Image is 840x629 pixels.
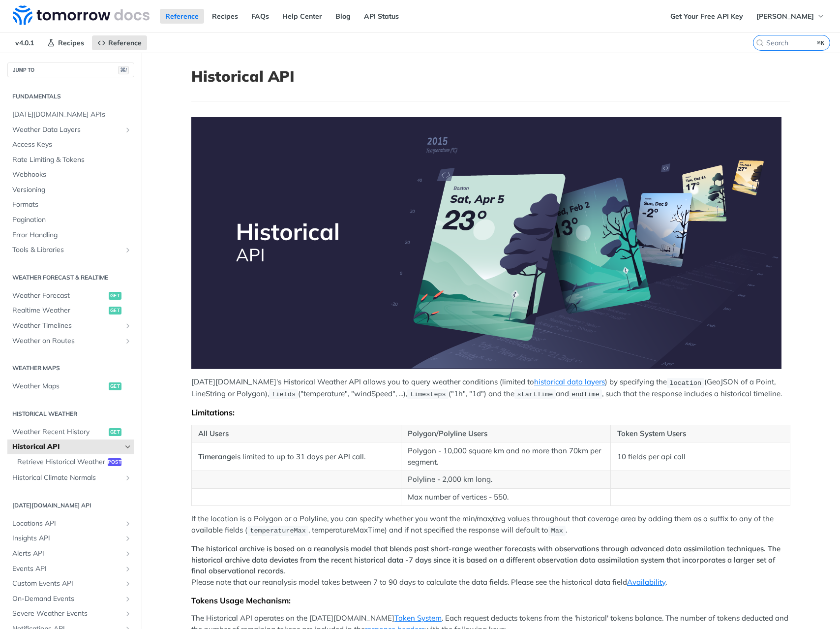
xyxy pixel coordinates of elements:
[12,321,121,331] span: Weather Timelines
[124,595,132,603] button: Show subpages for On-Demand Events
[7,153,134,167] a: Rate Limiting & Tokens
[394,613,442,623] a: Token System
[124,550,132,558] button: Show subpages for Alerts API
[7,243,134,257] a: Tools & LibrariesShow subpages for Tools & Libraries
[92,35,147,50] a: Reference
[571,391,600,398] span: endTime
[7,273,134,282] h2: Weather Forecast & realtime
[12,473,121,483] span: Historical Climate Normals
[7,228,134,243] a: Error Handling
[191,117,781,369] img: Historical-API.png
[207,9,243,24] a: Recipes
[756,12,814,21] span: [PERSON_NAME]
[7,531,134,546] a: Insights APIShow subpages for Insights API
[7,123,134,137] a: Weather Data LayersShow subpages for Weather Data Layers
[359,9,404,24] a: API Status
[401,442,610,471] td: Polygon - 10,000 square km and no more than 70km per segment.
[13,5,150,25] img: Tomorrow.io Weather API Docs
[7,318,134,333] a: Weather TimelinesShow subpages for Weather Timelines
[124,322,132,330] button: Show subpages for Weather Timelines
[610,442,790,471] td: 10 fields per api call
[246,9,274,24] a: FAQs
[12,215,132,225] span: Pagination
[7,606,134,621] a: Severe Weather EventsShow subpages for Severe Weather Events
[7,334,134,348] a: Weather on RoutesShow subpages for Weather on Routes
[12,185,132,195] span: Versioning
[12,200,132,210] span: Formats
[401,471,610,489] td: Polyline - 2,000 km long.
[277,9,328,24] a: Help Center
[12,155,132,165] span: Rate Limiting & Tokens
[12,381,106,391] span: Weather Maps
[12,140,132,150] span: Access Keys
[7,137,134,152] a: Access Keys
[124,246,132,254] button: Show subpages for Tools & Libraries
[12,291,106,301] span: Weather Forecast
[118,66,129,74] span: ⌘/
[669,379,701,386] span: location
[108,38,142,47] span: Reference
[12,455,134,470] a: Retrieve Historical Weatherpost
[191,67,790,85] h1: Historical API
[401,425,610,442] th: Polygon/Polyline Users
[12,579,121,589] span: Custom Events API
[124,580,132,588] button: Show subpages for Custom Events API
[7,167,134,182] a: Webhooks
[751,9,830,24] button: [PERSON_NAME]
[191,117,790,369] span: Expand image
[12,519,121,529] span: Locations API
[12,609,121,619] span: Severe Weather Events
[551,527,563,535] span: Max
[191,408,790,417] div: Limitations:
[7,183,134,197] a: Versioning
[610,425,790,442] th: Token System Users
[7,592,134,606] a: On-Demand EventsShow subpages for On-Demand Events
[7,409,134,418] h2: Historical Weather
[124,565,132,573] button: Show subpages for Events API
[7,425,134,440] a: Weather Recent Historyget
[7,562,134,576] a: Events APIShow subpages for Events API
[109,428,121,436] span: get
[192,425,401,442] th: All Users
[192,442,401,471] td: is limited to up to 31 days per API call.
[191,377,790,400] p: [DATE][DOMAIN_NAME]'s Historical Weather API allows you to query weather conditions (limited to )...
[124,443,132,451] button: Hide subpages for Historical API
[124,337,132,345] button: Show subpages for Weather on Routes
[58,38,84,47] span: Recipes
[12,594,121,604] span: On-Demand Events
[12,110,132,120] span: [DATE][DOMAIN_NAME] APIs
[198,452,235,461] strong: Timerange
[517,391,553,398] span: startTime
[7,471,134,485] a: Historical Climate NormalsShow subpages for Historical Climate Normals
[271,391,296,398] span: fields
[7,213,134,227] a: Pagination
[12,306,106,315] span: Realtime Weather
[17,457,105,467] span: Retrieve Historical Weather
[12,427,106,437] span: Weather Recent History
[330,9,356,24] a: Blog
[250,527,305,535] span: temperatureMax
[12,336,121,346] span: Weather on Routes
[109,382,121,390] span: get
[410,391,446,398] span: timesteps
[191,543,790,588] p: Please note that our reanalysis model takes between 7 to 90 days to calculate the data fields. Pl...
[7,379,134,394] a: Weather Mapsget
[124,610,132,618] button: Show subpages for Severe Weather Events
[401,488,610,506] td: Max number of vertices - 550.
[12,170,132,180] span: Webhooks
[108,458,121,466] span: post
[7,92,134,101] h2: Fundamentals
[7,576,134,591] a: Custom Events APIShow subpages for Custom Events API
[12,534,121,543] span: Insights API
[7,63,134,77] button: JUMP TO⌘/
[124,535,132,542] button: Show subpages for Insights API
[124,474,132,482] button: Show subpages for Historical Climate Normals
[7,516,134,531] a: Locations APIShow subpages for Locations API
[7,546,134,561] a: Alerts APIShow subpages for Alerts API
[756,39,764,47] svg: Search
[191,596,790,605] div: Tokens Usage Mechanism:
[124,126,132,134] button: Show subpages for Weather Data Layers
[12,549,121,559] span: Alerts API
[109,307,121,314] span: get
[42,35,90,50] a: Recipes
